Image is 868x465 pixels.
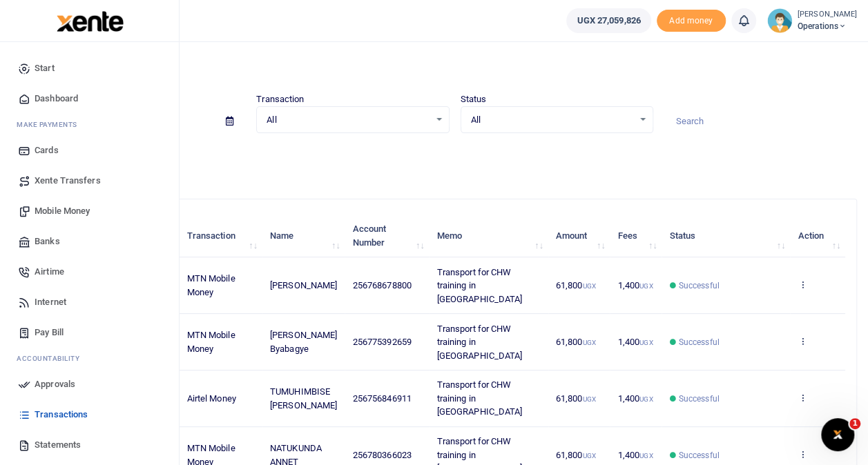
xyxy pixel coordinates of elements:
a: Transactions [11,399,168,430]
a: Cards [11,135,168,166]
span: Successful [679,393,720,405]
span: All [471,113,633,127]
th: Amount: activate to sort column ascending [548,215,610,257]
li: Ac [11,348,168,369]
img: profile-user [767,8,792,33]
span: Transport for CHW training in [GEOGRAPHIC_DATA] [437,267,523,304]
img: logo-large [57,11,124,32]
span: [PERSON_NAME] Byabagye [270,330,337,354]
small: UGX [639,339,653,346]
span: MTN Mobile Money [187,330,235,354]
a: Statements [11,430,168,460]
span: Dashboard [35,92,78,106]
a: Mobile Money [11,196,168,226]
a: Xente Transfers [11,166,168,196]
th: Action: activate to sort column ascending [790,215,845,257]
th: Memo: activate to sort column ascending [429,215,548,257]
span: 256775392659 [353,337,412,347]
a: logo-small logo-large logo-large [55,15,124,26]
span: MTN Mobile Money [187,273,235,297]
span: 61,800 [556,280,596,290]
span: Statements [35,438,81,452]
small: UGX [582,395,595,403]
span: 61,800 [556,450,596,460]
span: 256756846911 [353,393,412,404]
span: UGX 27,059,826 [577,14,640,28]
th: Name: activate to sort column ascending [262,215,345,257]
h4: Transactions [52,59,857,75]
small: UGX [582,452,595,459]
li: Toup your wallet [657,10,726,32]
span: Successful [679,336,720,348]
th: Status: activate to sort column ascending [662,215,790,257]
a: Add money [657,14,726,25]
span: Mobile Money [35,204,90,218]
span: Cards [35,144,59,157]
span: Add money [657,10,726,32]
span: Successful [679,279,720,292]
th: Fees: activate to sort column ascending [610,215,662,257]
a: Airtime [11,257,168,287]
label: Status [461,92,487,106]
input: Search [664,110,857,133]
a: Banks [11,226,168,257]
a: Approvals [11,369,168,399]
small: UGX [582,339,595,346]
span: Transactions [35,408,88,422]
span: 1,400 [618,337,653,347]
span: Airtime [35,265,64,279]
span: 256768678800 [353,280,412,290]
span: Internet [35,295,66,309]
span: 1,400 [618,280,653,290]
span: 61,800 [556,393,596,404]
li: Wallet ballance [561,8,656,33]
p: Download [52,150,857,164]
th: Account Number: activate to sort column ascending [345,215,429,257]
span: Operations [798,20,857,32]
small: UGX [639,395,653,403]
span: 1,400 [618,450,653,460]
span: [PERSON_NAME] [270,280,337,290]
a: Start [11,53,168,83]
a: Dashboard [11,83,168,114]
th: Transaction: activate to sort column ascending [179,215,262,257]
li: M [11,114,168,135]
a: profile-user [PERSON_NAME] Operations [767,8,857,33]
span: TUMUHIMBISE [PERSON_NAME] [270,386,337,410]
label: Transaction [256,92,304,106]
a: UGX 27,059,826 [566,8,650,33]
span: Xente Transfers [35,174,101,188]
span: 1 [849,418,860,429]
span: 1,400 [618,393,653,404]
span: Start [35,61,55,75]
small: [PERSON_NAME] [798,9,857,21]
span: All [267,113,429,127]
span: 61,800 [556,337,596,347]
span: Airtel Money [187,393,236,404]
span: Pay Bill [35,326,64,339]
span: Transport for CHW training in [GEOGRAPHIC_DATA] [437,379,523,417]
small: UGX [582,282,595,290]
span: countability [27,353,79,364]
span: ake Payments [23,119,77,130]
a: Pay Bill [11,317,168,348]
span: Successful [679,449,720,462]
small: UGX [639,282,653,290]
span: Banks [35,235,60,248]
small: UGX [639,452,653,459]
span: Transport for CHW training in [GEOGRAPHIC_DATA] [437,324,523,361]
a: Internet [11,287,168,317]
iframe: Intercom live chat [821,418,854,451]
span: Approvals [35,377,75,391]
